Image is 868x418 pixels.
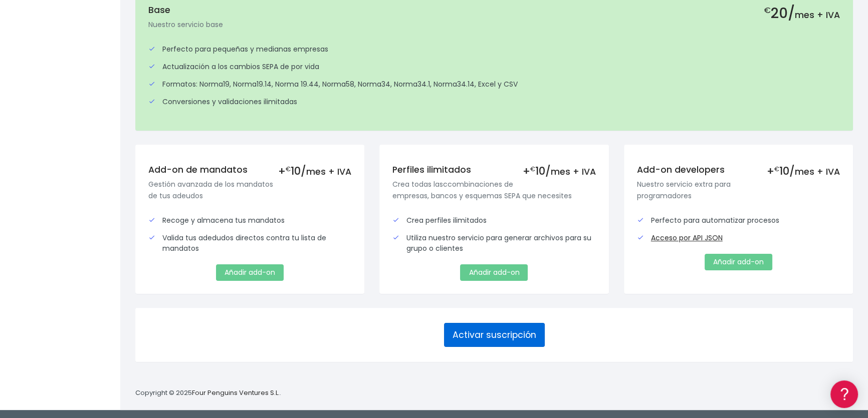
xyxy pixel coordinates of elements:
[392,165,595,175] h5: Perfiles ilimitados
[637,215,840,226] div: Perfecto para automatizar procesos
[10,127,190,142] a: Formatos
[306,166,351,178] span: mes + IVA
[10,268,190,285] button: Contáctanos
[148,233,351,254] div: Valida tus adedudos directos contra tu lista de mandatos
[764,4,771,16] small: €
[392,179,595,201] p: Crea todas lasccombinaciones de empresas, bancos y esquemas SEPA que necesites
[216,264,284,281] a: Añadir add-on
[530,165,535,173] small: €
[148,165,351,175] h5: Add-on de mandatos
[10,142,190,158] a: Problemas habituales
[10,70,190,79] div: Información general
[10,111,190,120] div: Convertir ficheros
[767,165,840,177] div: + 10/
[192,388,280,397] a: Four Penguins Ventures S.L.
[10,173,190,189] a: Perfiles de empresas
[392,215,595,226] div: Crea perfiles ilimitados
[392,233,595,254] div: Utiliza nuestro servicio para generar archivos para su grupo o clientes
[10,199,190,208] div: Facturación
[148,215,351,226] div: Recoge y almacena tus mandatos
[10,256,190,271] a: API
[10,240,190,250] div: Programadores
[10,85,190,101] a: Información general
[795,166,840,178] span: mes + IVA
[148,97,840,107] div: Conversiones y validaciones ilimitadas
[444,323,545,347] button: Activar suscripción
[651,233,723,243] a: Acceso por API JSON
[278,165,351,177] div: + 10/
[148,179,351,201] p: Gestión avanzada de los mandatos de tus adeudos
[286,165,291,173] small: €
[148,5,840,16] h5: Base
[637,165,840,175] h5: Add-on developers
[764,5,840,22] h2: 20/
[135,388,281,398] p: Copyright © 2025 .
[148,19,840,30] p: Nuestro servicio base
[138,288,193,298] a: POWERED BY ENCHANT
[551,166,596,178] span: mes + IVA
[774,165,779,173] small: €
[10,158,190,173] a: Videotutoriales
[10,215,190,230] a: General
[523,165,596,177] div: + 10/
[705,254,772,270] a: Añadir add-on
[637,179,840,201] p: Nuestro servicio extra para programadores
[148,44,840,55] div: Perfecto para pequeñas y medianas empresas
[148,62,840,72] div: Actualización a los cambios SEPA de por vida
[795,9,840,21] span: mes + IVA
[460,264,528,281] a: Añadir add-on
[148,79,840,90] div: Formatos: Norma19, Norma19.14, Norma 19.44, Norma58, Norma34, Norma34.1, Norma34.14, Excel y CSV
